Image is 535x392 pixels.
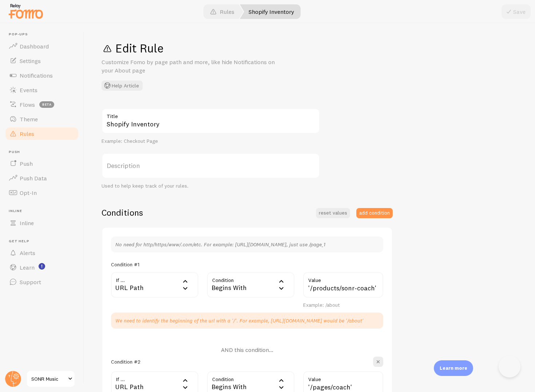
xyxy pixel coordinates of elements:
[102,138,320,145] div: Example: Checkout Page
[102,81,143,91] button: Help Article
[440,365,467,372] p: Learn more
[20,249,35,256] span: Alerts
[4,156,79,171] a: Push
[20,101,35,108] span: Flows
[4,171,79,185] a: Push Data
[9,150,79,154] span: Push
[115,317,379,324] p: We need to identify the beginning of the url with a '/'. For example, [URL][DOMAIN_NAME] would be...
[4,39,79,54] a: Dashboard
[102,183,320,189] div: Used to help keep track of your rules.
[20,264,35,271] span: Learn
[20,43,49,50] span: Dashboard
[20,189,37,196] span: Opt-In
[4,83,79,97] a: Events
[434,360,473,376] div: Learn more
[303,272,383,285] label: Value
[102,41,518,56] h1: Edit Rule
[39,101,54,108] span: beta
[207,272,294,298] div: Begins With
[20,72,53,79] span: Notifications
[4,260,79,275] a: Learn
[9,32,79,37] span: Pop-ups
[20,115,38,123] span: Theme
[4,54,79,68] a: Settings
[4,112,79,126] a: Theme
[102,108,320,121] label: Title
[20,160,33,167] span: Push
[111,261,139,268] h5: Condition #1
[20,86,37,94] span: Events
[4,97,79,112] a: Flows beta
[20,57,41,64] span: Settings
[111,272,198,298] div: URL Path
[20,278,41,286] span: Support
[31,375,66,383] span: SONR Music
[115,241,379,248] p: No need for http/https/www/.com/etc. For example: [URL][DOMAIN_NAME], just use /page_1
[102,58,276,75] p: Customize Fomo by page path and more, like hide Notifications on your About page
[39,263,45,270] svg: <p>Watch New Feature Tutorials!</p>
[303,371,383,384] label: Value
[221,346,273,354] h4: AND this condition...
[20,175,47,182] span: Push Data
[4,68,79,83] a: Notifications
[20,219,34,227] span: Inline
[111,358,140,365] h5: Condition #2
[8,2,44,20] img: fomo-relay-logo-orange.svg
[26,370,75,388] a: SONR Music
[303,302,383,309] div: Example: /about
[20,130,34,137] span: Rules
[316,208,350,218] button: reset values
[4,246,79,260] a: Alerts
[9,239,79,244] span: Get Help
[4,275,79,289] a: Support
[4,126,79,141] a: Rules
[4,216,79,230] a: Inline
[102,207,143,218] h2: Conditions
[9,209,79,213] span: Inline
[102,153,320,179] label: Description
[356,208,393,218] button: add condition
[4,185,79,200] a: Opt-In
[499,356,520,377] iframe: Help Scout Beacon - Open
